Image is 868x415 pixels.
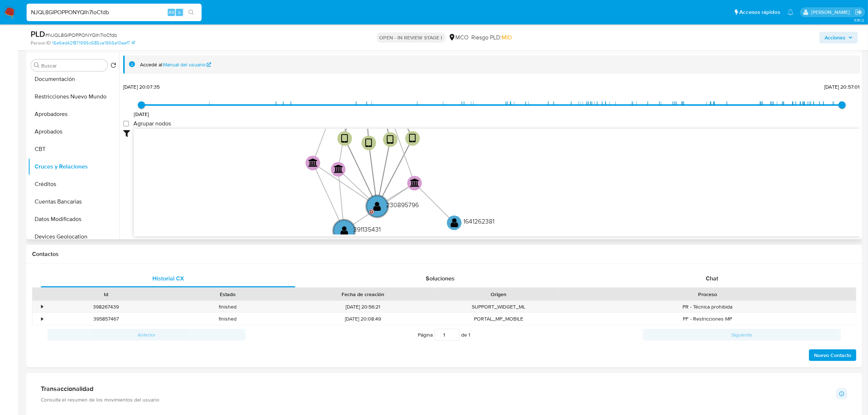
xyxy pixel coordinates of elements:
[133,120,171,127] span: Agrupar nodos
[50,291,161,298] div: Id
[31,28,45,40] b: PLD
[814,350,851,360] span: Nuevo Contacto
[28,158,119,175] button: Cruces y Relaciones
[293,291,433,298] div: Fecha de creación
[448,34,469,42] div: MCO
[426,274,455,283] span: Soluciones
[809,349,856,361] button: Nuevo Contacto
[787,9,794,15] a: Notificaciones
[443,291,554,298] div: Origen
[386,200,419,209] text: 230895796
[353,224,381,233] text: 391135431
[134,110,149,118] span: [DATE]
[643,329,841,341] button: Siguiente
[334,164,343,173] text: 
[28,88,119,105] button: Restricciones Nuevo Mundo
[110,62,116,70] button: Volver al orden por defecto
[341,133,348,144] text: 
[410,178,420,187] text: 
[28,140,119,158] button: CBT
[438,313,559,325] div: PORTAL_MP_MOBILE
[47,329,246,341] button: Anterior
[340,225,348,236] text: 
[28,210,119,228] button: Datos Modificados
[45,301,167,313] div: 398267439
[288,313,438,325] div: [DATE] 20:08:49
[172,291,283,298] div: Estado
[178,9,180,16] span: s
[41,62,105,69] input: Buscar
[559,313,856,325] div: PF - Restricciones MP
[820,32,858,43] button: Acciones
[825,32,845,43] span: Acciones
[41,315,43,322] div: •
[855,8,863,16] a: Salir
[854,17,864,23] span: 3.161.2
[45,31,117,39] span: # NJQL8GIPOPPONYQIh7loCfdb
[34,62,40,68] button: Buscar
[308,158,318,167] text: 
[559,301,856,313] div: PR - Técnica prohibida
[45,313,167,325] div: 395857467
[28,175,119,193] button: Créditos
[377,32,445,43] p: OPEN - IN REVIEW STAGE I
[811,9,852,16] p: marcela.perdomo@mercadolibre.com.co
[41,303,43,310] div: •
[123,83,160,90] span: [DATE] 20:07:35
[28,105,119,123] button: Aprobadores
[52,40,135,46] a: 16e6ed42f871995c685ca1966e10aef7
[152,274,184,283] span: Historial CX
[32,251,856,258] h1: Contactos
[374,201,381,212] text: 
[365,138,372,148] text: 
[28,123,119,140] button: Aprobados
[451,217,458,228] text: 
[28,70,119,88] button: Documentación
[184,7,199,18] button: search-icon
[28,228,119,245] button: Devices Geolocation
[418,329,471,341] span: Página de
[370,209,374,215] text: D
[706,274,718,283] span: Chat
[472,34,512,42] span: Riesgo PLD:
[438,301,559,313] div: SUPPORT_WIDGET_ML
[31,40,51,46] b: Person ID
[123,121,129,127] input: Agrupar nodos
[28,193,119,210] button: Cuentas Bancarias
[163,61,211,68] a: Manual del usuario
[469,331,471,338] span: 1
[27,8,202,17] input: Buscar usuario o caso...
[564,291,851,298] div: Proceso
[167,313,288,325] div: finished
[824,83,860,90] span: [DATE] 20:57:01
[168,9,174,16] span: Alt
[409,133,416,144] text: 
[288,301,438,313] div: [DATE] 20:56:21
[463,217,494,226] text: 1641262381
[140,61,162,68] span: Accedé al
[387,134,394,145] text: 
[739,8,780,16] span: Accesos rápidos
[167,301,288,313] div: finished
[502,33,512,42] span: MID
